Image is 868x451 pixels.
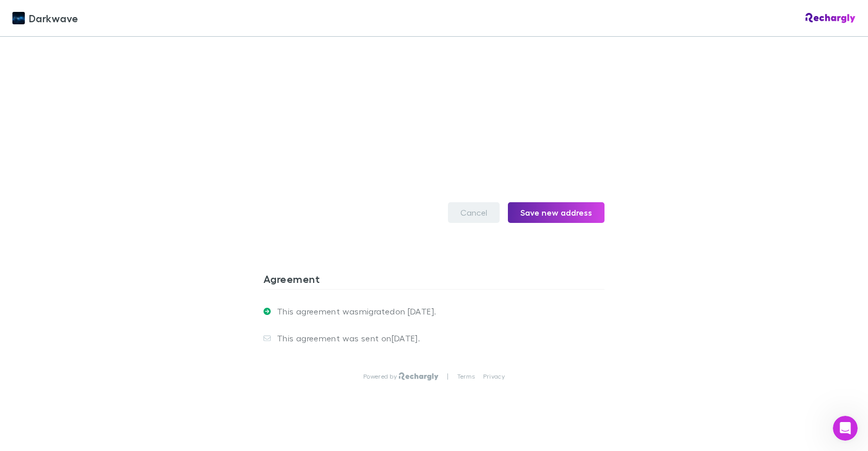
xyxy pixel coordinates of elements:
[833,416,858,441] iframe: Intercom live chat
[447,372,448,381] p: |
[457,372,475,381] a: Terms
[12,12,25,24] img: Darkwave's Logo
[271,306,436,317] p: This agreement was migrated on [DATE] .
[508,202,605,223] button: Save new address
[29,10,79,26] span: Darkwave
[805,13,856,23] img: Rechargly Logo
[271,333,420,343] p: This agreement was sent on [DATE] .
[399,372,439,381] img: Rechargly Logo
[448,202,500,223] button: Cancel
[483,372,505,381] a: Privacy
[263,273,605,289] h3: Agreement
[363,372,399,381] p: Powered by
